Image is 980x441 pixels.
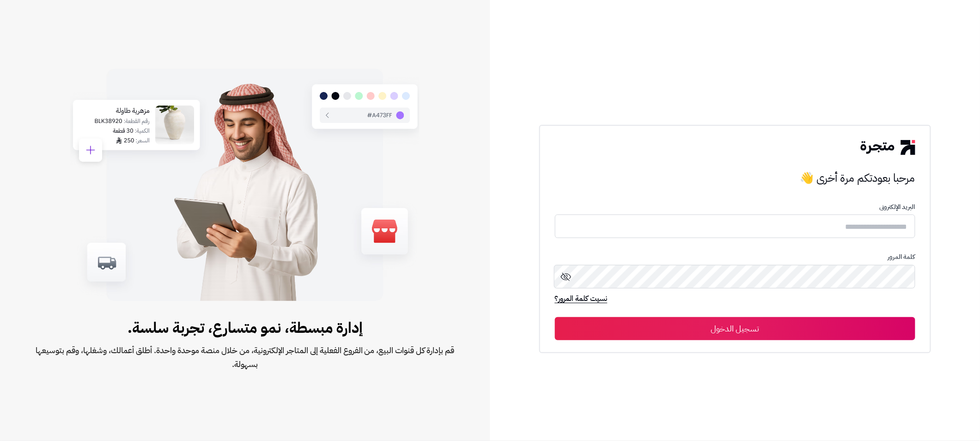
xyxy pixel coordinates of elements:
button: تسجيل الدخول [555,317,915,340]
span: قم بإدارة كل قنوات البيع، من الفروع الفعلية إلى المتاجر الإلكترونية، من خلال منصة موحدة واحدة. أط... [30,343,461,371]
img: logo-2.png [861,140,915,155]
h3: مرحبا بعودتكم مرة أخرى 👋 [555,169,915,187]
p: البريد الإلكترونى [555,203,915,211]
p: كلمة المرور [555,253,915,261]
span: إدارة مبسطة، نمو متسارع، تجربة سلسة. [30,317,461,339]
a: نسيت كلمة المرور؟ [555,293,608,306]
